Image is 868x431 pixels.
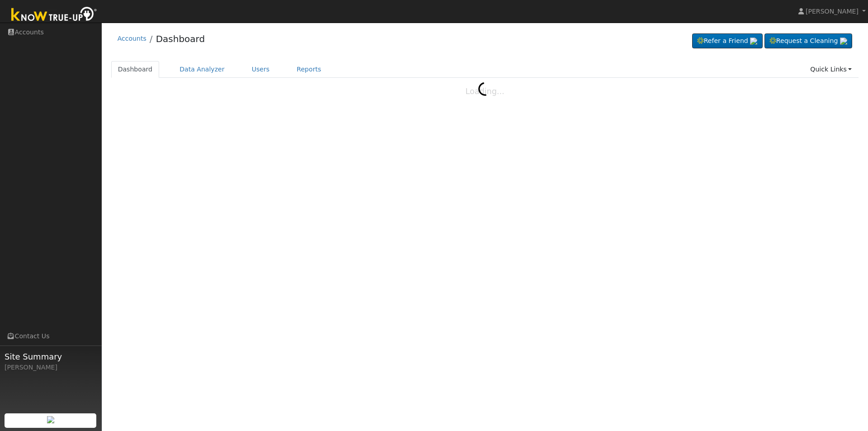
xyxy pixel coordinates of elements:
a: Data Analyzer [173,61,231,78]
img: Know True-Up [7,5,102,25]
a: Dashboard [111,61,160,78]
a: Quick Links [803,61,859,78]
img: retrieve [840,38,847,45]
a: Accounts [118,35,146,42]
a: Refer a Friend [692,33,763,49]
img: retrieve [47,416,54,423]
div: [PERSON_NAME] [5,363,97,372]
a: Users [245,61,277,78]
span: Site Summary [5,350,97,363]
a: Reports [290,61,328,78]
span: [PERSON_NAME] [806,8,859,15]
a: Dashboard [156,33,205,44]
a: Request a Cleaning [764,33,852,49]
img: retrieve [750,38,757,45]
